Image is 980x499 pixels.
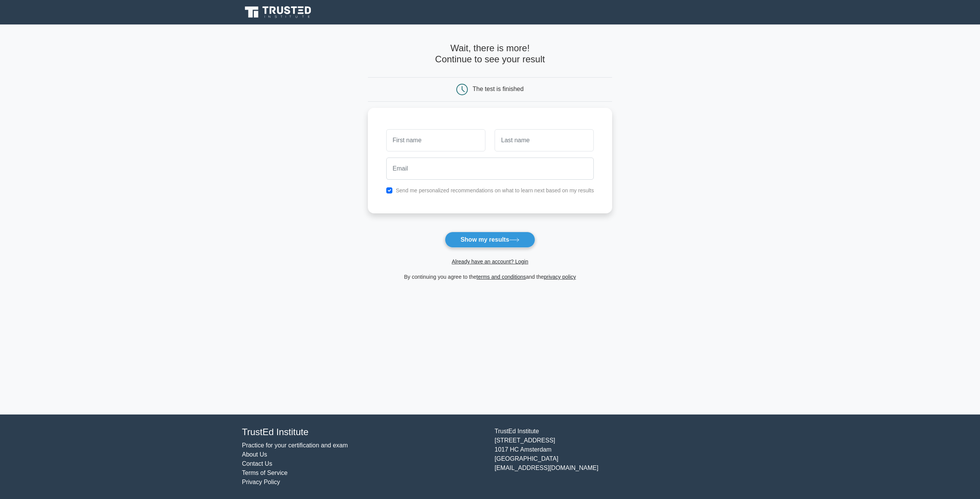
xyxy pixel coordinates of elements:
[495,129,594,151] input: Last name
[368,43,612,65] h4: Wait, there is more! Continue to see your result
[242,460,272,467] a: Contact Us
[473,86,524,92] div: The test is finished
[396,187,594,193] label: Send me personalized recommendations on what to learn next based on my results
[490,427,743,487] div: TrustEd Institute [STREET_ADDRESS] 1017 HC Amsterdam [GEOGRAPHIC_DATA] [EMAIL_ADDRESS][DOMAIN_NAME]
[452,258,528,265] a: Already have an account? Login
[242,427,485,438] h4: TrustEd Institute
[386,129,485,151] input: First name
[363,272,617,281] div: By continuing you agree to the and the
[242,442,348,449] a: Practice for your certification and exam
[445,232,535,248] button: Show my results
[386,158,594,180] input: Email
[242,451,267,458] a: About Us
[544,274,576,280] a: privacy policy
[242,479,280,485] a: Privacy Policy
[477,274,526,280] a: terms and conditions
[242,470,287,476] a: Terms of Service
